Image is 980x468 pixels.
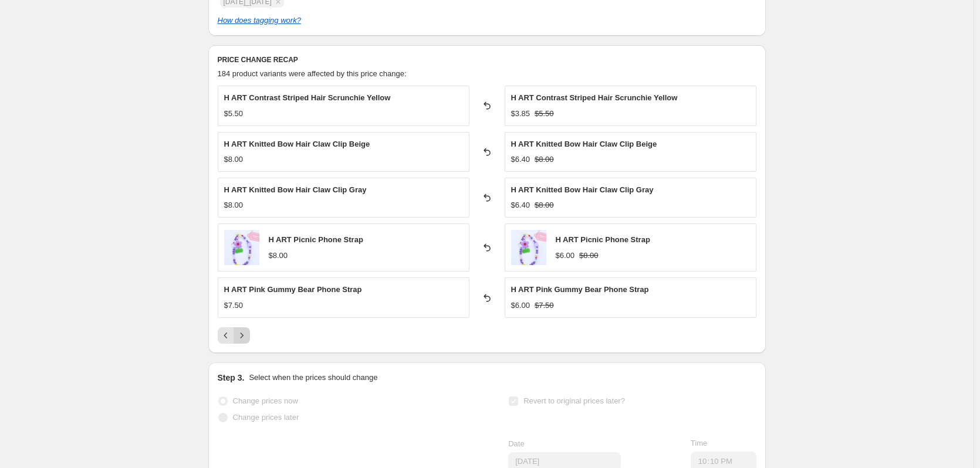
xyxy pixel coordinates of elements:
[233,413,299,422] span: Change prices later
[233,396,298,405] span: Change prices now
[218,55,756,65] h6: PRICE CHANGE RECAP
[691,439,707,447] span: Time
[218,372,245,384] h2: Step 3.
[224,185,367,194] span: H ART Knitted Bow Hair Claw Clip Gray
[218,327,250,344] nav: Pagination
[523,396,625,405] span: Revert to original prices later?
[218,16,301,25] a: How does tagging work?
[249,372,377,384] p: Select when the prices should change
[511,230,546,265] img: HARTPicnicPhoneStrap_80x.png
[511,154,530,165] div: $6.40
[224,154,244,165] div: $8.00
[535,108,554,120] strike: $5.50
[556,235,650,244] span: H ART Picnic Phone Strap
[579,250,599,262] strike: $8.00
[234,327,250,344] button: Next
[511,300,530,311] div: $6.00
[511,185,654,194] span: H ART Knitted Bow Hair Claw Clip Gray
[269,250,288,262] div: $8.00
[218,69,407,78] span: 184 product variants were affected by this price change:
[218,327,234,344] button: Previous
[508,439,524,448] span: Date
[511,140,657,148] span: H ART Knitted Bow Hair Claw Clip Beige
[556,250,575,262] div: $6.00
[535,300,554,311] strike: $7.50
[511,93,678,102] span: H ART Contrast Striped Hair Scrunchie Yellow
[511,108,530,120] div: $3.85
[269,235,363,244] span: H ART Picnic Phone Strap
[224,300,244,311] div: $7.50
[224,93,391,102] span: H ART Contrast Striped Hair Scrunchie Yellow
[535,154,554,165] strike: $8.00
[224,108,244,120] div: $5.50
[224,140,370,148] span: H ART Knitted Bow Hair Claw Clip Beige
[224,199,244,211] div: $8.00
[224,230,259,265] img: HARTPicnicPhoneStrap_80x.png
[224,285,362,294] span: H ART Pink Gummy Bear Phone Strap
[511,199,530,211] div: $6.40
[511,285,649,294] span: H ART Pink Gummy Bear Phone Strap
[535,199,554,211] strike: $8.00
